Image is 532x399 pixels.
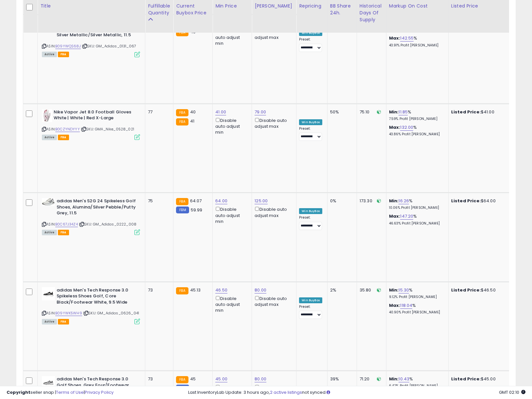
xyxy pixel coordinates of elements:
a: Terms of Use [56,389,84,395]
div: 50% [330,109,352,115]
p: 7.59% Profit [PERSON_NAME] [389,117,443,121]
div: 39% [330,376,352,382]
div: 2% [330,287,352,293]
div: Repricing [299,3,325,9]
a: 142.55 [400,35,414,42]
a: 80.00 [255,287,266,293]
div: Win BuyBox [299,119,322,125]
span: All listings currently available for purchase on Amazon [42,319,57,324]
p: 9.12% Profit [PERSON_NAME] [389,295,443,299]
span: All listings currently available for purchase on Amazon [42,135,57,140]
div: Min Price [215,3,249,9]
img: 31QUoOu+iBL._SL40_.jpg [42,287,55,300]
p: 43.91% Profit [PERSON_NAME] [389,43,443,48]
a: B09YWQS68J [55,43,81,49]
div: 173.30 [360,198,381,204]
p: 10.06% Profit [PERSON_NAME] [389,206,443,210]
div: $41.00 [451,109,505,115]
div: [PERSON_NAME] [255,3,293,9]
b: adidas Men's Tech Response 3.0 Golf Shoes, Grey Four/Footwear White/Grey Three, 9.5 [57,376,136,396]
span: 45.13 [190,287,201,293]
a: 10.43 [399,376,409,382]
div: seller snap | | [7,390,114,396]
b: Listed Price: [451,287,481,293]
span: | SKU: GM_Adidas_0131_067 [82,43,136,49]
a: 125.00 [255,198,268,204]
p: 40.90% Profit [PERSON_NAME] [389,310,443,315]
b: Listed Price: [451,376,481,382]
a: 147.20 [400,213,413,220]
a: 45.00 [215,376,227,382]
div: 75 [148,198,168,204]
small: FBA [176,376,188,383]
span: 41 [190,118,194,124]
div: Last InventoryLab Update: 3 hours ago, not synced. [188,390,525,396]
div: Disable auto adjust max [255,27,291,40]
div: % [389,213,443,225]
small: FBA [176,287,188,294]
img: 31l26NsjH7L._SL40_.jpg [42,376,55,389]
b: adidas Men's Tech Response 3.0 Spikeless Shoes Golf, Core Black/Footwear White, 9.5 Wide [57,287,136,307]
a: 15.30 [399,287,409,293]
small: FBA [176,109,188,116]
span: 45 [190,376,196,382]
small: FBM [176,207,189,213]
div: ASIN: [42,109,140,140]
div: Win BuyBox [299,30,322,36]
div: 73 [148,376,168,382]
span: | SKU: GM_Adidas_0626_041 [83,310,139,316]
span: FBA [58,230,69,235]
div: ASIN: [42,287,140,324]
b: Max: [389,302,400,308]
div: 77 [148,109,168,115]
a: 11.85 [399,109,408,115]
div: Title [40,3,142,9]
a: 118.04 [400,302,412,309]
div: 75.10 [360,109,381,115]
div: Preset: [299,126,322,141]
a: 2 active listings [270,389,302,395]
a: 80.00 [255,376,266,382]
a: 46.50 [215,287,227,293]
div: Disable auto adjust min [215,295,247,314]
a: B09YWK5WH9 [55,310,82,316]
a: 16.26 [399,198,409,204]
div: % [389,287,443,299]
span: | SKU: GM_Adidas_0222_008 [79,222,136,227]
b: Min: [389,198,399,204]
div: Win BuyBox [299,208,322,214]
span: 2025-09-13 02:10 GMT [499,389,525,395]
div: Fulfillable Quantity [148,3,170,16]
a: 79.00 [255,109,266,115]
b: Min: [389,109,399,115]
b: Nike Vapor Jet 8.0 Football Gloves White | White | Red X-Large [54,109,133,123]
div: $46.50 [451,287,505,293]
div: % [389,376,443,388]
b: Listed Price: [451,198,481,204]
b: Max: [389,124,400,130]
div: % [389,35,443,47]
a: Privacy Policy [85,389,114,395]
div: 35.80 [360,287,381,293]
div: Disable auto adjust min [215,27,247,46]
div: Disable auto adjust max [255,206,291,218]
b: Listed Price: [451,109,481,115]
div: Historical Days Of Supply [360,3,383,23]
div: Win BuyBox [299,297,322,303]
small: FBA [176,118,188,125]
small: FBA [176,29,188,36]
div: Current Buybox Price [176,3,210,16]
div: % [389,109,443,121]
div: 0% [330,198,352,204]
div: Disable auto adjust max [255,117,291,129]
div: Preset: [299,305,322,319]
div: Listed Price [451,3,508,9]
div: % [389,198,443,210]
div: Disable auto adjust min [215,117,247,136]
span: 40 [190,109,196,115]
div: $64.00 [451,198,505,204]
div: 71.20 [360,376,381,382]
div: BB Share 24h. [330,3,354,16]
div: % [389,303,443,315]
span: FBA [58,319,69,324]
